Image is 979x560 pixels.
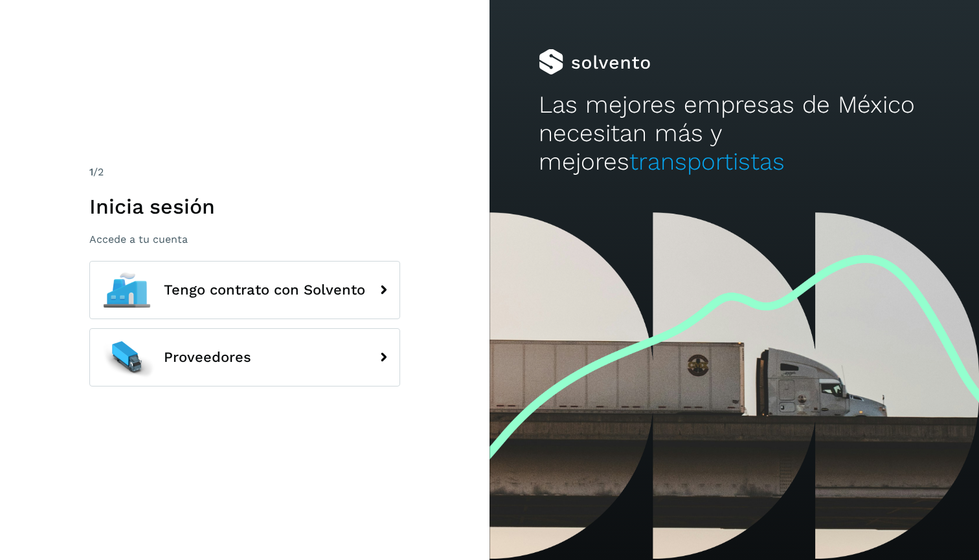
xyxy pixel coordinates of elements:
span: Tengo contrato con Solvento [164,282,365,298]
span: 1 [89,166,93,178]
h1: Inicia sesión [89,194,400,219]
span: transportistas [629,148,785,175]
span: Proveedores [164,350,251,365]
button: Tengo contrato con Solvento [89,261,400,319]
h2: Las mejores empresas de México necesitan más y mejores [539,91,930,177]
div: /2 [89,164,400,180]
button: Proveedores [89,328,400,386]
p: Accede a tu cuenta [89,233,400,245]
